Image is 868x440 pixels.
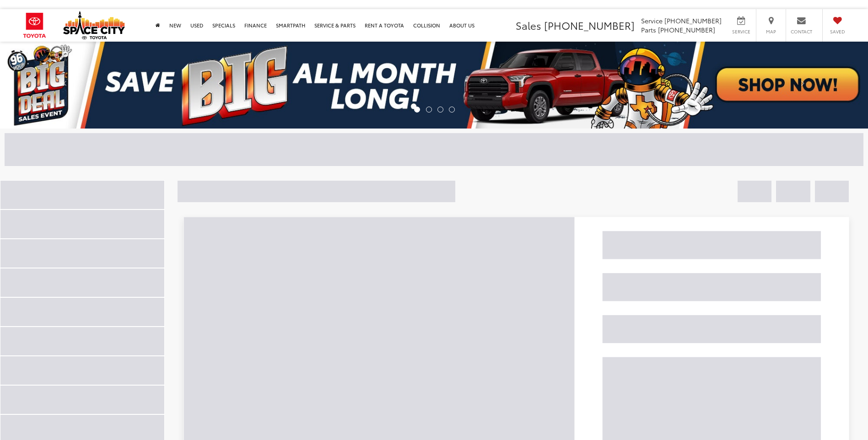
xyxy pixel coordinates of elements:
[641,25,656,34] span: Parts
[186,9,208,42] a: Used
[271,9,310,42] a: SmartPath
[151,9,165,42] a: Home
[658,25,715,34] span: [PHONE_NUMBER]
[664,16,722,25] span: [PHONE_NUMBER]
[731,28,751,35] span: Service
[208,9,240,42] a: Specials
[165,9,186,42] a: New
[63,11,125,39] img: Space City Toyota
[824,9,852,42] a: My Saved Vehicles
[409,9,445,42] a: Collision
[758,9,786,42] a: Map
[827,28,847,35] span: Saved
[761,28,781,35] span: Map
[791,28,812,35] span: Contact
[240,9,271,42] a: Finance
[641,16,663,25] span: Service
[445,9,479,42] a: About Us
[728,9,756,42] a: Service
[310,9,360,42] a: Service & Parts
[360,9,409,42] a: Rent a Toyota
[544,18,635,32] span: [PHONE_NUMBER]
[787,9,817,42] a: Contact
[16,9,54,42] img: Toyota
[516,18,541,32] span: Sales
